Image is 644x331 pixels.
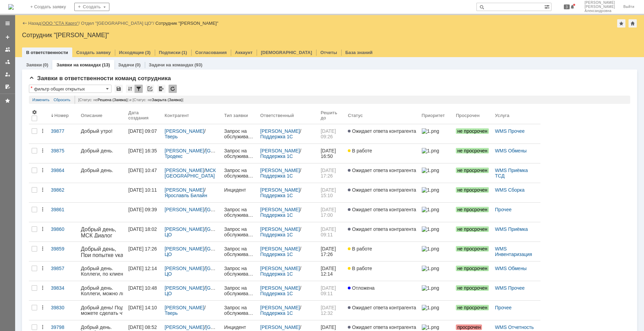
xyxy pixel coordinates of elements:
a: [GEOGRAPHIC_DATA] [206,207,256,212]
span: el [19,173,23,179]
span: В работе [348,148,372,153]
th: Статус [345,107,419,124]
a: Поддержка 1С [260,134,293,139]
a: Запрос на обслуживание [222,163,258,183]
a: Инцидент [222,183,258,202]
a: Запрос на обслуживание [222,203,258,222]
a: WMS Приёмка [495,226,528,232]
div: Дата создания [128,110,154,120]
div: Скопировать ссылку на список [146,85,154,93]
a: [DATE] 09:39 [126,203,162,222]
a: Поддержка 1С [260,193,293,198]
span: [DATE] 12:32 [321,305,337,316]
a: Исходящие [119,50,144,55]
a: Ожидает ответа контрагента [345,183,419,202]
a: [PERSON_NAME] [260,246,300,252]
span: не просрочен [456,285,489,291]
a: [DATE] 18:02 [126,222,162,242]
a: [DATE] 12:32 [318,301,345,320]
div: 39859 [51,246,75,252]
a: [PERSON_NAME] [260,128,300,134]
a: В работе [345,242,419,261]
a: Запрос на обслуживание [222,281,258,300]
a: [DATE] 16:35 [126,144,162,163]
a: не просрочен [453,144,492,163]
span: ru [44,157,48,162]
a: [DATE] 09:11 [318,281,345,300]
div: [DATE] 16:35 [128,148,157,153]
a: [PERSON_NAME] [165,324,204,330]
span: не просрочен [456,187,489,193]
th: Ответственный [258,107,318,124]
div: Создать [74,3,109,11]
a: [DATE] 16:50 [318,144,345,163]
span: ru [11,242,16,247]
a: WMS Прочее [495,285,525,291]
a: не просрочен [453,281,492,300]
div: 39830 [51,305,75,310]
a: Запрос на обслуживание [222,124,258,143]
div: [DATE] 08:52 [128,324,157,330]
a: Изменить [32,96,50,104]
a: Создать заявку [2,32,13,43]
div: Номер [54,113,69,118]
img: 1.png [422,168,439,173]
span: Ожидает ответа контрагента [348,187,416,193]
a: Создать заявку [76,50,111,55]
span: не просрочен [456,246,489,252]
a: Запрос на обслуживание [222,222,258,242]
a: [DATE] 12:14 [318,261,345,281]
span: stacargo [25,157,43,162]
div: Контрагент [165,113,191,118]
img: 1.png [422,285,439,291]
a: [PERSON_NAME] [260,207,300,212]
a: Ожидает ответа контрагента [345,301,419,320]
span: el [19,323,23,329]
div: Сортировка... [126,85,134,93]
div: Сотрудник "[PERSON_NAME]" [155,21,218,26]
span: . [57,263,58,269]
a: Ярославль Билайн [165,193,207,198]
a: [DATE] 17:26 [126,242,162,261]
span: Расширенный поиск [544,3,551,10]
div: [DATE] 14:10 [128,305,157,310]
a: [PERSON_NAME] [165,305,204,310]
a: Заявки на командах [2,44,13,55]
a: Тверь [165,134,178,139]
div: Тип заявки [224,113,249,118]
div: 39834 [51,285,75,291]
div: Запрос на обслуживание [224,285,255,296]
div: Запрос на обслуживание [224,305,255,316]
span: В работе [348,266,372,271]
a: Поддержка 1С [260,232,293,237]
a: 39860 [48,222,78,242]
span: Ожидает ответа контрагента [348,168,416,173]
span: [DATE] 09:11 [321,285,337,296]
a: Поддержка 1С [260,271,293,277]
a: Мои согласования [2,81,13,92]
span: @ [30,263,35,269]
div: 39875 [51,148,75,153]
a: [PERSON_NAME] [260,266,300,271]
a: WMS Обмены [495,148,527,153]
span: el [19,155,23,161]
span: Ожидает ответа контрагента [348,226,416,232]
a: не просрочен [453,242,492,261]
a: [DATE] 09:11 [318,222,345,242]
div: 39864 [51,168,75,173]
a: WMS Инвентаризация [495,246,532,257]
span: [DATE] 16:50 [321,148,337,159]
a: WMS Приёмка ТСД [495,168,529,179]
a: [PERSON_NAME] [260,187,300,193]
a: 1.png [419,203,453,222]
a: 39834 [48,281,78,300]
a: Поддержка 1С [260,252,293,257]
span: a [43,149,46,154]
a: [PERSON_NAME] [260,324,300,330]
span: не просрочен [456,168,489,173]
div: Приоритет [422,113,445,118]
div: Обновлять список [169,85,177,93]
div: [DATE] 09:07 [128,128,157,134]
a: Прочее [495,305,512,310]
a: В работе [345,144,419,163]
